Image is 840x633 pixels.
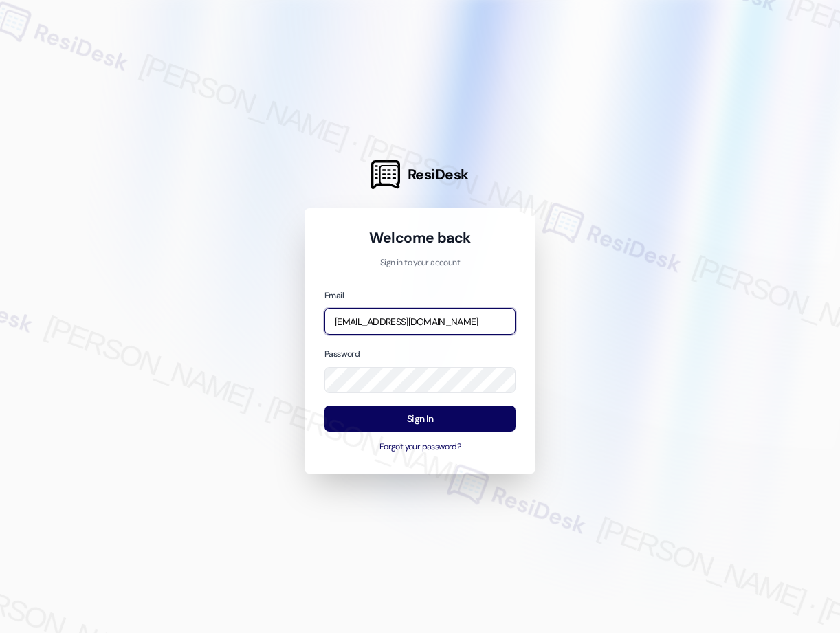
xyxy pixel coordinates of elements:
label: Email [324,290,344,301]
span: ResiDesk [408,165,469,184]
img: ResiDesk Logo [371,160,400,189]
button: Forgot your password? [324,441,516,454]
p: Sign in to your account [324,257,516,269]
button: Sign In [324,406,516,432]
input: name@example.com [324,308,516,335]
label: Password [324,348,360,359]
h1: Welcome back [324,228,516,247]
